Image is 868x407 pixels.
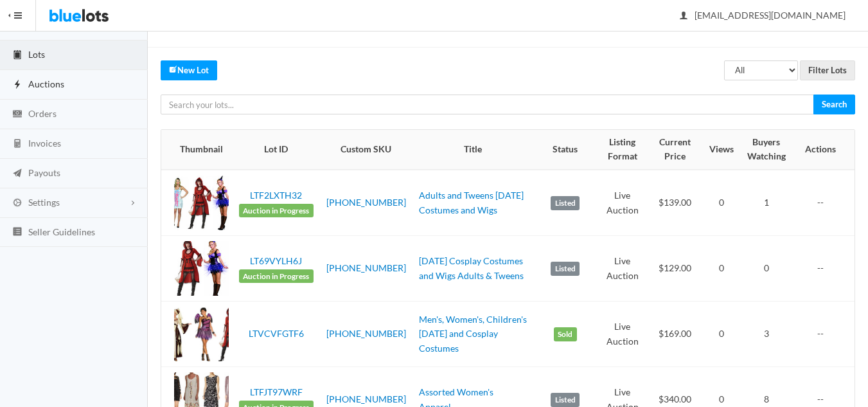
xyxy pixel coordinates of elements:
input: Search [813,95,855,114]
span: Auctions [28,78,64,89]
td: Live Auction [598,170,646,236]
th: Actions [794,130,855,170]
span: Orders [28,108,57,119]
a: createNew Lot [161,60,217,80]
span: Settings [28,197,60,208]
a: Men's, Women's, Children's [DATE] and Cosplay Costumes [419,314,527,354]
a: LTF2LXTH32 [250,190,302,201]
td: Live Auction [598,236,646,302]
span: Auction in Progress [239,269,314,284]
a: Adults and Tweens [DATE] Costumes and Wigs [419,190,524,215]
ion-icon: paper plane [11,168,24,180]
a: [PHONE_NUMBER] [326,262,406,273]
a: [PHONE_NUMBER] [326,328,406,339]
th: Current Price [646,130,704,170]
span: [EMAIL_ADDRESS][DOMAIN_NAME] [680,10,846,21]
a: LTVCVFGTF6 [249,328,304,339]
td: 0 [739,236,794,302]
input: Search your lots... [161,95,814,114]
td: -- [794,302,855,367]
ion-icon: cog [11,197,24,210]
td: -- [794,236,855,302]
a: [PHONE_NUMBER] [326,393,406,404]
a: [PHONE_NUMBER] [326,197,406,208]
td: 3 [739,302,794,367]
span: Payouts [28,167,60,178]
th: Title [414,130,533,170]
span: Invoices [28,138,61,149]
a: LT69VYLH6J [250,255,302,266]
span: Seller Guidelines [28,226,95,237]
label: Sold [554,327,577,341]
th: Views [704,130,739,170]
a: LTFJT97WRF [250,386,303,397]
ion-icon: speedometer [11,20,24,32]
a: [DATE] Cosplay Costumes and Wigs Adults & Tweens [419,255,524,281]
td: $139.00 [646,170,704,236]
th: Custom SKU [319,130,414,170]
ion-icon: create [169,65,177,73]
span: Lots [28,49,45,60]
th: Listing Format [598,130,646,170]
label: Listed [551,262,580,276]
ion-icon: list box [11,226,24,239]
td: $129.00 [646,236,704,302]
td: Live Auction [598,302,646,367]
td: 0 [704,302,739,367]
ion-icon: flash [11,79,24,91]
td: 0 [704,170,739,236]
label: Listed [551,196,580,210]
label: Listed [551,393,580,407]
th: Status [532,130,598,170]
th: Lot ID [234,130,319,170]
td: 1 [739,170,794,236]
th: Thumbnail [161,130,234,170]
span: Auction in Progress [239,204,314,218]
td: -- [794,170,855,236]
ion-icon: cash [11,109,24,121]
input: Filter Lots [800,60,855,80]
ion-icon: person [677,10,690,23]
ion-icon: calculator [11,138,24,150]
td: 0 [704,236,739,302]
ion-icon: clipboard [11,50,24,62]
td: $169.00 [646,302,704,367]
th: Buyers Watching [739,130,794,170]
